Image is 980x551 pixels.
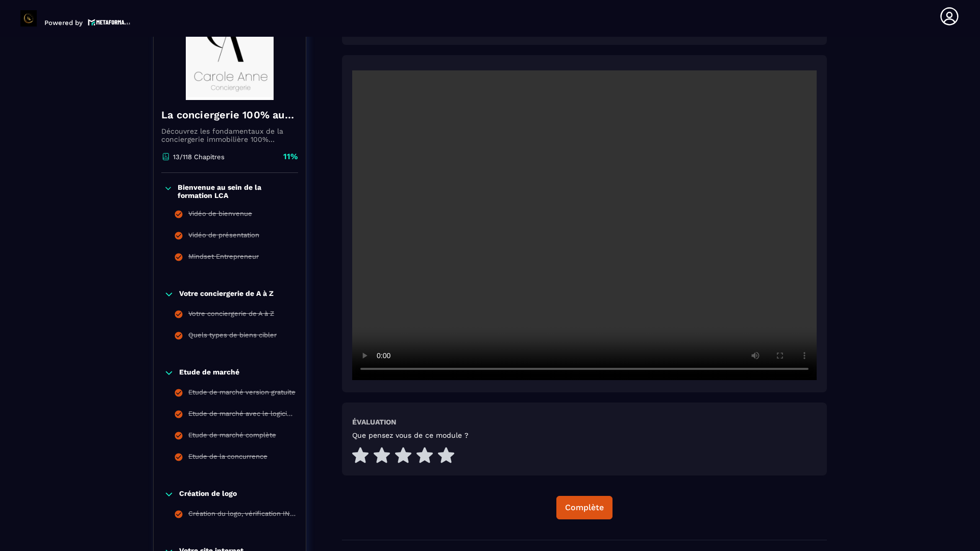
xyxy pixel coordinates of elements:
[352,418,396,426] h6: Évaluation
[161,127,298,143] p: Découvrez les fondamentaux de la conciergerie immobilière 100% automatisée. Cette formation est c...
[352,431,469,439] h5: Que pensez vous de ce module ?
[20,10,37,27] img: logo-branding
[44,19,83,27] p: Powered by
[188,310,274,321] div: Votre conciergerie de A à Z
[188,210,252,221] div: Vidéo de bienvenue
[283,151,298,162] p: 11%
[179,489,237,499] p: Création de logo
[179,368,239,378] p: Etude de marché
[565,503,604,513] div: Complète
[188,388,296,399] div: Etude de marché version gratuite
[188,331,277,342] div: Quels types de biens cibler
[556,496,612,519] button: Complète
[173,153,225,161] p: 13/118 Chapitres
[188,253,259,264] div: Mindset Entrepreneur
[188,453,267,464] div: Etude de la concurrence
[179,289,274,299] p: Votre conciergerie de A à Z
[188,231,259,242] div: Vidéo de présentation
[188,431,276,442] div: Etude de marché complète
[188,410,296,421] div: Etude de marché avec le logiciel Airdna version payante
[88,18,131,27] img: logo
[161,108,298,122] h4: La conciergerie 100% automatisée
[188,510,296,521] div: Création du logo, vérification INPI
[178,183,296,199] p: Bienvenue au sein de la formation LCA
